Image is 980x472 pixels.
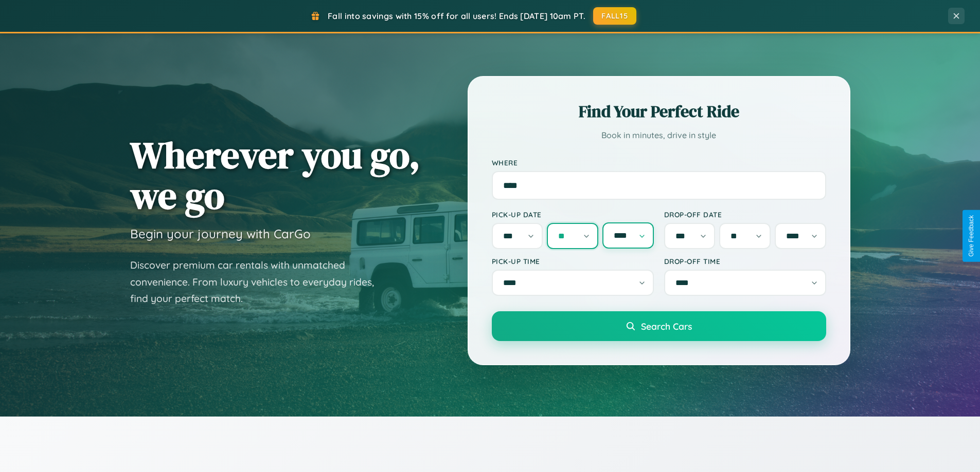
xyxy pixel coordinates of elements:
[492,100,826,123] h2: Find Your Perfect Ride
[492,257,654,266] label: Pick-up Time
[130,135,420,216] h1: Wherever you go, we go
[130,226,311,241] h3: Begin your journey with CarGo
[130,257,387,307] p: Discover premium car rentals with unmatched convenience. From luxury vehicles to everyday rides, ...
[492,158,826,167] label: Where
[492,128,826,143] p: Book in minutes, drive in style
[492,311,826,341] button: Search Cars
[641,320,692,332] span: Search Cars
[664,210,826,219] label: Drop-off Date
[492,210,654,219] label: Pick-up Date
[328,11,585,21] span: Fall into savings with 15% off for all users! Ends [DATE] 10am PT.
[968,215,975,257] div: Give Feedback
[664,257,826,266] label: Drop-off Time
[593,7,636,25] button: FALL15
